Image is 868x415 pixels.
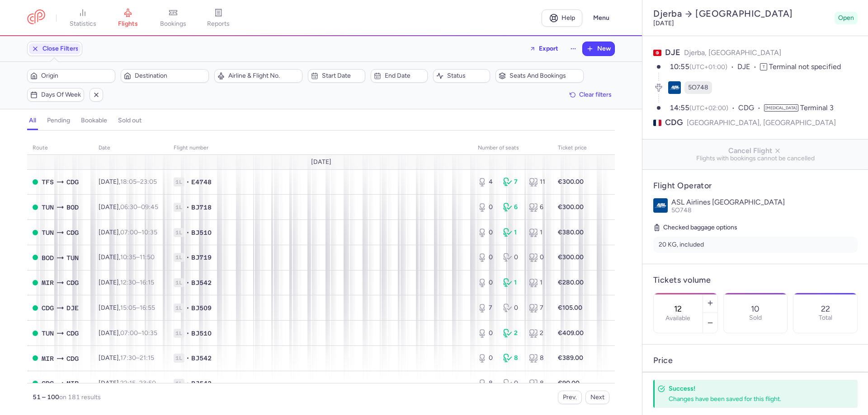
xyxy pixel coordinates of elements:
div: 0 [478,329,496,338]
time: 06:30 [120,203,137,211]
span: Charles De Gaulle, Paris, France [66,177,79,187]
div: 0 [478,278,496,287]
span: Terminal not specified [769,62,841,71]
time: 16:15 [140,279,154,286]
span: 5O748 [671,206,692,214]
span: Origin [41,72,112,79]
span: BJ510 [191,228,212,237]
span: – [120,379,156,387]
time: [DATE] [653,19,674,27]
span: OPEN [33,255,38,260]
p: 10 [751,304,759,313]
th: date [93,141,168,155]
span: [GEOGRAPHIC_DATA], [GEOGRAPHIC_DATA] [687,117,836,128]
div: 1 [503,278,521,287]
span: [DATE], [99,203,158,211]
span: [DATE], [99,228,157,236]
button: Menu [588,9,615,27]
span: CDG [66,328,79,338]
span: [DATE], [99,178,157,186]
span: [DATE], [99,279,154,286]
span: Carthage, Tunis, Tunisia [42,202,54,212]
time: 22:15 [120,379,136,387]
span: OPEN [33,205,38,210]
span: Export [539,45,558,52]
h4: Price [653,355,858,366]
div: 7 [478,303,496,312]
span: Terminal 3 [800,103,834,112]
span: Habib Bourguiba, Monastir, Tunisia [42,354,54,364]
span: DJE [665,47,680,57]
div: 11 [529,177,547,187]
span: reports [207,20,230,28]
span: 5O748 [688,83,708,92]
span: Djerba-Zarzis, Djerba, Tunisia [66,303,79,313]
span: 1L [174,253,184,262]
h4: Success! [669,384,838,393]
span: statistics [70,20,96,28]
button: Status [433,69,490,83]
span: Help [561,14,575,21]
h4: sold out [118,117,142,125]
th: Ticket price [552,141,592,155]
span: Seats and bookings [509,72,580,79]
h4: Tickets volume [653,275,858,285]
img: ASL Airlines France logo [653,198,668,213]
figure: 5O airline logo [668,81,681,94]
button: Next [585,391,609,404]
strong: €90.00 [558,379,580,387]
div: 0 [478,203,496,212]
span: – [120,178,157,186]
span: [DATE] [311,159,331,166]
time: 21:15 [140,354,154,362]
time: 12:30 [120,279,136,286]
a: statistics [60,8,105,28]
div: 4 [478,177,496,187]
p: Total [819,314,832,322]
span: T [760,63,767,70]
p: ASL Airlines [GEOGRAPHIC_DATA] [671,198,858,206]
div: 7 [529,303,547,312]
a: reports [196,8,241,28]
h2: Djerba [GEOGRAPHIC_DATA] [653,8,831,19]
span: Carthage, Tunis, Tunisia [42,328,54,338]
span: Flights with bookings cannot be cancelled [650,155,861,162]
span: E4748 [191,177,212,187]
span: OPEN [33,305,38,311]
span: BJ542 [191,354,212,363]
strong: €409.00 [558,329,584,337]
span: • [186,329,189,338]
span: BJ510 [191,329,212,338]
div: 0 [503,253,521,262]
div: 1 [529,228,547,237]
a: flights [105,8,151,28]
time: 14:55 [670,103,689,112]
div: 0 [529,253,547,262]
div: Changes have been saved for this flight. [669,395,838,403]
li: 20 KG, included [653,237,858,253]
time: 09:45 [141,203,158,211]
time: 23:50 [139,379,156,387]
button: Origin [27,69,115,83]
div: 0 [503,303,521,312]
th: route [27,141,93,155]
th: Flight number [168,141,472,155]
span: – [120,228,157,236]
span: 1L [174,379,184,388]
span: (UTC+02:00) [689,104,728,112]
button: Days of week [27,88,84,102]
span: • [186,278,189,287]
span: Days of week [41,91,81,98]
time: 07:00 [120,228,138,236]
div: 6 [503,203,521,212]
time: 17:30 [120,354,136,362]
span: OPEN [33,179,38,185]
time: 10:35 [142,228,157,236]
span: Habib Bourguiba, Monastir, Tunisia [66,378,79,388]
div: 0 [503,379,521,388]
time: 23:05 [140,178,157,186]
span: [DATE], [99,329,157,337]
button: New [583,42,614,56]
div: 2 [503,329,521,338]
span: bookings [160,20,186,28]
